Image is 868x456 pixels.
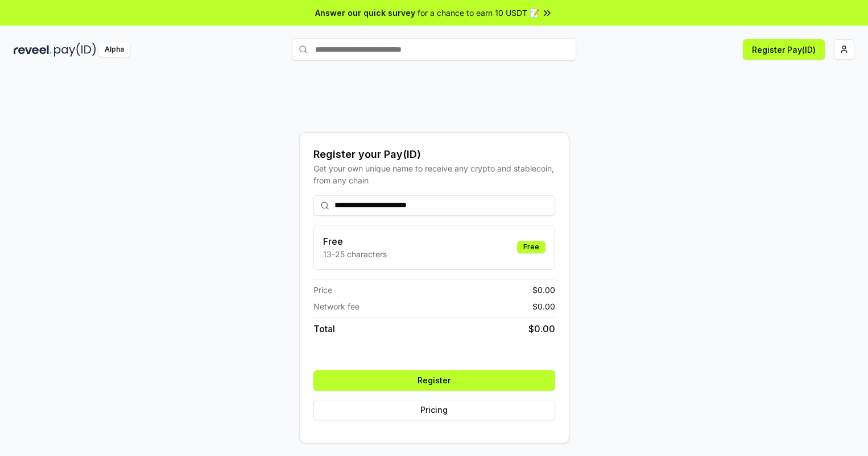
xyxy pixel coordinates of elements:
[532,300,555,312] span: $ 0.00
[528,322,555,336] span: $ 0.00
[14,43,52,57] img: reveel_dark
[323,235,387,248] h3: Free
[313,322,335,336] span: Total
[315,7,415,19] span: Answer our quick survey
[313,147,555,162] div: Register your Pay(ID)
[313,370,555,391] button: Register
[743,39,825,60] button: Register Pay(ID)
[418,7,539,19] span: for a chance to earn 10 USDT 📝
[532,284,555,296] span: $ 0.00
[517,241,545,253] div: Free
[313,284,332,296] span: Price
[54,43,96,57] img: pay_id
[313,162,555,186] div: Get your own unique name to receive any crypto and stablecoin, from any chain
[313,300,359,312] span: Network fee
[323,248,387,260] p: 13-25 characters
[313,400,555,420] button: Pricing
[98,43,130,57] div: Alpha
